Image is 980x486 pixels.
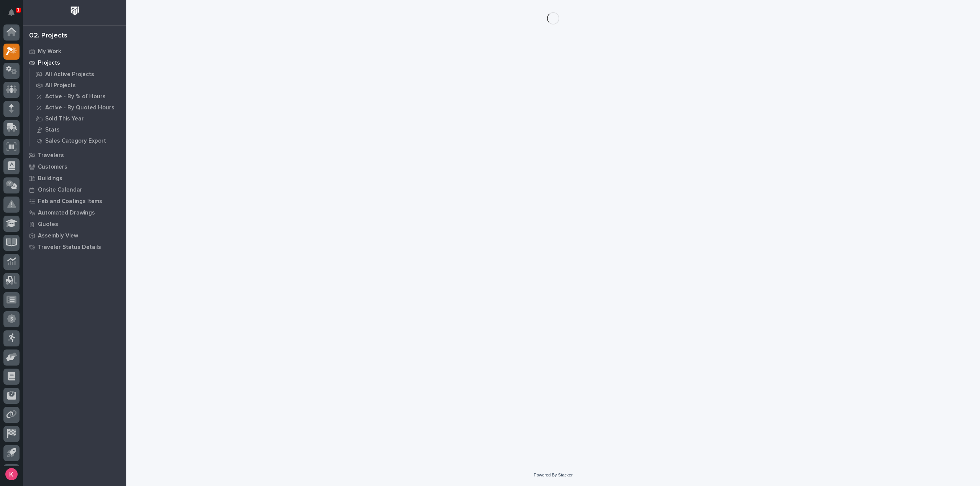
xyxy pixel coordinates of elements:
a: Active - By % of Hours [29,91,126,102]
p: Quotes [38,221,58,228]
p: Active - By % of Hours [45,93,106,100]
a: Traveler Status Details [23,241,126,253]
p: Sales Category Export [45,138,106,145]
a: Assembly View [23,230,126,241]
a: Powered By Stacker [534,473,572,477]
div: Notifications1 [10,9,20,21]
a: Automated Drawings [23,207,126,218]
p: All Projects [45,82,76,89]
a: Onsite Calendar [23,184,126,195]
button: Notifications [3,5,20,21]
p: Assembly View [38,232,78,239]
a: My Work [23,46,126,57]
p: My Work [38,48,61,55]
p: Traveler Status Details [38,244,101,251]
p: Active - By Quoted Hours [45,104,114,111]
a: All Projects [29,80,126,91]
p: Onsite Calendar [38,187,82,193]
p: Customers [38,164,67,171]
a: Quotes [23,218,126,230]
p: Automated Drawings [38,210,95,216]
button: users-avatar [3,466,20,482]
p: Stats [45,127,60,133]
a: Active - By Quoted Hours [29,102,126,113]
p: Sold This Year [45,115,84,122]
a: Sales Category Export [29,135,126,146]
a: Customers [23,161,126,172]
p: Fab and Coatings Items [38,198,102,205]
a: Travelers [23,150,126,161]
a: Stats [29,124,126,135]
p: 1 [17,7,20,13]
p: All Active Projects [45,71,94,78]
a: Sold This Year [29,113,126,124]
p: Buildings [38,175,62,182]
p: Projects [38,60,60,67]
a: Projects [23,57,126,68]
a: Buildings [23,172,126,184]
a: All Active Projects [29,69,126,80]
p: Travelers [38,152,64,159]
div: 02. Projects [29,32,67,40]
a: Fab and Coatings Items [23,195,126,207]
img: Workspace Logo [68,4,82,18]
